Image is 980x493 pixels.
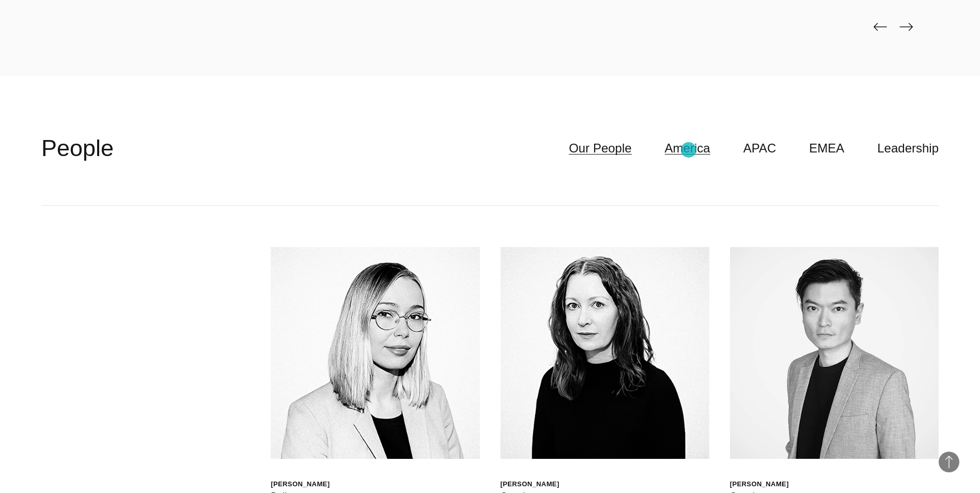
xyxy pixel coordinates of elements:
a: Leadership [877,138,939,158]
h2: People [41,133,114,164]
img: Daniel Ng [730,247,939,459]
img: Jen Higgins [501,247,709,459]
a: EMEA [809,138,844,158]
a: Our People [569,138,631,158]
div: [PERSON_NAME] [501,480,559,488]
img: page-back-black.png [874,23,887,31]
a: America [665,138,710,158]
a: APAC [743,138,776,158]
img: page-next-black.png [899,23,913,31]
div: [PERSON_NAME] [271,480,330,488]
img: Walt Drkula [271,247,479,459]
button: Back to Top [939,452,959,472]
div: [PERSON_NAME] [730,480,789,488]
